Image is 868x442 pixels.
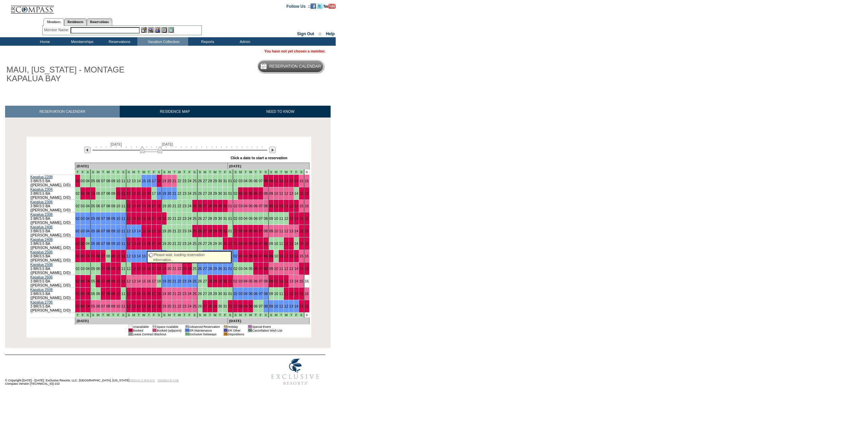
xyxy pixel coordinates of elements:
a: 11 [121,191,125,195]
a: 09 [269,191,273,195]
a: 21 [172,216,176,220]
a: 14 [294,229,298,233]
a: 23 [182,229,186,233]
a: 16 [305,179,309,183]
a: 08 [106,179,110,183]
a: 14 [294,204,298,208]
a: 11 [121,241,125,246]
a: Kapalua 2304 [31,187,53,191]
img: Next [269,147,276,153]
a: Sign Out [297,31,314,36]
a: 14 [137,216,141,220]
a: 01 [228,216,232,220]
a: 25 [193,179,197,183]
a: 23 [182,204,186,208]
a: 31 [223,204,227,208]
a: 12 [284,179,288,183]
a: 02 [234,241,238,246]
a: 16 [147,216,151,220]
a: 11 [121,229,125,233]
a: 26 [198,241,202,246]
img: Subscribe to our YouTube Channel [323,4,336,9]
a: 07 [101,191,105,195]
a: 15 [142,216,146,220]
a: Kapalua 2306 [31,200,53,204]
a: 03 [238,229,242,233]
a: 17 [152,179,156,183]
a: 22 [177,204,181,208]
a: 20 [167,204,171,208]
a: 12 [284,216,288,220]
a: 04 [86,191,90,195]
a: 14 [137,241,141,246]
a: 23 [182,191,186,195]
a: 07 [259,241,263,246]
a: 20 [167,216,171,220]
a: Become our fan on Facebook [311,4,316,8]
a: 14 [137,179,141,183]
a: 19 [162,216,166,220]
a: 29 [213,216,217,220]
a: 04 [243,204,248,208]
a: 16 [147,179,151,183]
a: 18 [157,229,161,233]
a: 13 [132,229,136,233]
a: RESERVATION CALENDAR [5,106,120,118]
a: 13 [132,216,136,220]
a: 29 [213,179,217,183]
a: 19 [162,229,166,233]
a: 04 [243,241,248,246]
a: 02 [234,179,238,183]
a: 15 [142,241,146,246]
a: 24 [188,229,192,233]
a: 08 [106,216,110,220]
img: Follow us on Twitter [317,3,322,9]
a: 12 [127,204,131,208]
a: 04 [243,216,248,220]
a: 03 [238,216,242,220]
a: 14 [294,191,298,195]
a: 04 [86,241,90,246]
a: 13 [132,191,136,195]
a: Kapalua 2308 [31,212,53,216]
a: 04 [86,204,90,208]
a: 29 [213,241,217,246]
a: 13 [289,191,293,195]
a: 07 [259,179,263,183]
a: 10 [274,229,278,233]
a: 31 [223,229,227,233]
a: 14 [137,204,141,208]
a: 12 [284,229,288,233]
a: 09 [269,204,273,208]
a: 15 [299,229,303,233]
a: 11 [121,216,125,220]
a: 06 [254,204,258,208]
a: 09 [111,241,115,246]
a: 16 [147,241,151,246]
a: 20 [167,179,171,183]
a: 31 [223,216,227,220]
a: 25 [193,241,197,246]
a: 09 [111,191,115,195]
a: 05 [91,241,95,246]
a: 11 [121,204,125,208]
a: 16 [305,204,309,208]
a: 05 [91,179,95,183]
a: 25 [193,204,197,208]
a: 24 [188,179,192,183]
a: 07 [101,216,105,220]
a: 09 [269,229,273,233]
td: Admin [225,37,263,46]
a: 18 [157,216,161,220]
a: 05 [91,229,95,233]
a: 13 [289,216,293,220]
img: Become our fan on Facebook [311,3,316,9]
td: Reports [188,37,225,46]
a: 07 [101,204,105,208]
a: 29 [213,191,217,195]
a: 02 [234,229,238,233]
a: 10 [116,179,120,183]
a: 15 [142,229,146,233]
a: 21 [172,204,176,208]
a: 21 [172,191,176,195]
